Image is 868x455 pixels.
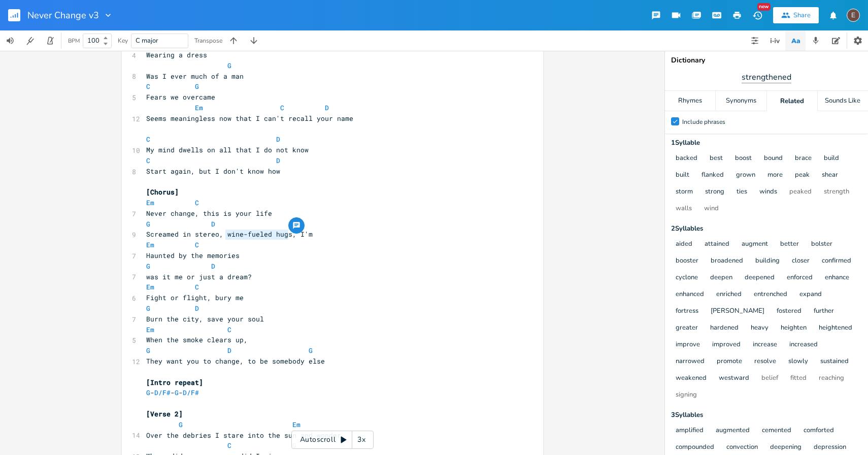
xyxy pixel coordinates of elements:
button: deepened [745,274,775,282]
span: G [146,219,150,229]
span: Never change, this is your life [146,209,272,218]
button: promote [717,357,742,366]
span: G [175,388,179,397]
div: Synonyms [716,91,766,111]
span: C [227,441,231,450]
span: C [195,198,199,207]
button: augment [742,240,768,249]
button: enforced [787,274,813,282]
button: amplified [676,427,704,435]
span: G [227,61,231,70]
button: cyclone [676,274,698,282]
span: G [146,262,150,271]
span: Em [146,198,154,207]
span: When the smoke clears up, [146,335,248,344]
button: slowly [788,357,808,366]
button: further [814,307,834,316]
button: build [824,154,839,163]
button: deepening [770,443,802,452]
span: G [146,388,150,397]
button: comforted [804,427,834,435]
span: C [195,240,199,249]
button: heighten [781,324,807,333]
span: D [211,219,215,229]
span: Em [146,240,154,249]
button: winds [759,188,777,197]
button: enhanced [676,290,704,299]
button: best [710,154,723,163]
div: Dictionary [671,57,862,64]
button: increase [753,341,777,349]
span: D [227,346,231,355]
button: narrowed [676,357,705,366]
button: depression [814,443,846,452]
button: [PERSON_NAME] [711,307,764,316]
button: brace [795,154,812,163]
button: attained [705,240,729,249]
span: G [195,82,199,91]
span: was it me or just a dream? [146,272,252,281]
button: grown [736,171,755,180]
button: augmented [716,427,750,435]
button: wind [704,205,719,213]
span: Fears we overcame [146,92,215,102]
button: belief [761,374,778,383]
button: resolve [754,357,776,366]
span: G [309,346,313,355]
button: backed [676,154,697,163]
span: G [146,304,150,313]
button: compounded [676,443,714,452]
button: enriched [716,290,742,299]
span: C [146,156,150,165]
button: storm [676,188,693,197]
button: New [747,6,767,24]
span: Over the debries I stare into the sun and wonder [146,431,341,440]
span: Never Change v3 [27,11,99,20]
button: hardened [710,324,739,333]
span: C [146,82,150,91]
span: Burn the city, save your soul [146,314,264,323]
button: peak [795,171,810,180]
span: - - - [146,388,199,397]
button: cemented [762,427,791,435]
span: Seems meaningless now that I can't recall your name [146,114,353,123]
button: sustained [820,357,849,366]
button: improved [712,341,741,349]
button: built [676,171,689,180]
span: Em [292,420,301,429]
button: fitted [790,374,807,383]
button: E [847,4,860,27]
span: [Intro repeat] [146,378,203,387]
span: C [146,135,150,144]
span: G [179,420,183,429]
button: reaching [819,374,844,383]
span: D/F# [183,388,199,397]
span: Screamed in stereo, wine-fueled hugs, I'm [146,230,313,239]
div: 2 Syllable s [671,225,862,232]
button: convection [726,443,758,452]
span: Em [146,325,154,334]
span: D/F# [154,388,171,397]
button: signing [676,391,697,400]
span: Was I ever much of a man [146,72,244,81]
button: enhance [825,274,849,282]
span: They want you to change, to be somebody else [146,356,325,366]
span: C [195,282,199,291]
button: expand [799,290,822,299]
span: Em [195,103,203,112]
button: closer [792,257,810,266]
button: building [755,257,780,266]
button: fortress [676,307,698,316]
button: flanked [702,171,724,180]
button: strength [824,188,849,197]
div: 1 Syllable [671,140,862,146]
span: Haunted by the memories [146,251,240,260]
button: fostered [777,307,802,316]
button: deepen [710,274,732,282]
button: aided [676,240,692,249]
div: New [757,3,771,11]
button: more [767,171,783,180]
span: D [195,304,199,313]
button: peaked [789,188,812,197]
button: confirmed [822,257,851,266]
